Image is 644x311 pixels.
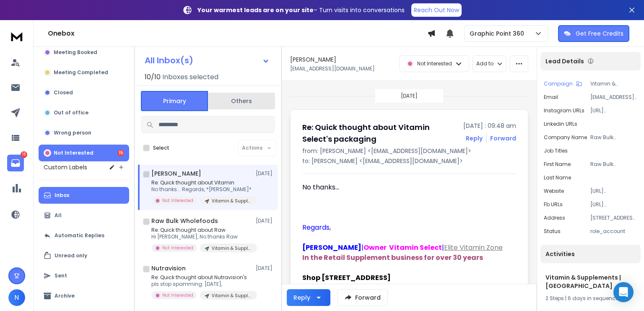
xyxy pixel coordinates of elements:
p: First Name [544,161,571,168]
p: Linkedin URLs [544,121,577,127]
h1: [PERSON_NAME] [290,55,336,64]
p: [STREET_ADDRESS][PERSON_NAME] [590,215,637,221]
p: Lead Details [545,57,584,65]
p: Vitamin & Supplements | [GEOGRAPHIC_DATA] [590,80,637,87]
p: Raw Bulk Wholefoods [590,161,637,168]
p: Meeting Completed [54,69,108,76]
span: Phone: [PHONE_NUMBER] between 9:00am - 6pm Mon to [DATE] [302,283,503,303]
p: status [544,228,561,235]
h1: Nutravision [151,264,186,272]
p: Archive [55,293,75,299]
h3: Custom Labels [44,163,87,171]
div: Activities [540,245,641,263]
button: All Inbox(s) [138,52,276,69]
p: Fb URLs [544,201,563,208]
button: Reply [287,289,330,306]
h3: Inboxes selected [162,72,218,82]
button: Wrong person [39,124,129,141]
button: Out of office [39,104,129,121]
p: to: [PERSON_NAME] <[EMAIL_ADDRESS][DOMAIN_NAME]> [302,157,516,165]
p: Raw Bulk Wholefoods [590,134,637,141]
p: All [55,212,62,219]
span: 2 Steps [545,295,564,302]
span: Shop [STREET_ADDRESS] [302,273,391,282]
h1: All Inbox(s) [145,56,193,65]
p: Get Free Credits [576,29,623,38]
img: logo [8,29,25,44]
button: Campaign [544,80,582,87]
p: Campaign [544,80,573,87]
b: In the Retail Supplement business for over 30 years [302,253,483,262]
button: Get Free Credits [558,25,629,42]
p: Unread only [55,252,87,259]
p: Inbox [55,192,69,199]
p: Graphic Point 360 [470,29,527,38]
p: Sent [55,272,67,279]
h1: Onebox [48,29,427,39]
p: pls stop spamming. [DATE], [151,281,252,288]
div: Open Intercom Messenger [613,282,634,302]
b: Owner Vitamin Select [364,243,442,252]
p: Automatic Replies [55,232,104,239]
p: Not Interested [162,245,193,251]
p: Address [544,215,565,221]
button: Inbox [39,187,129,204]
p: Not Interested [54,150,93,156]
p: Vitamin & Supplements | [GEOGRAPHIC_DATA] [212,198,252,204]
h1: Raw Bulk Wholefoods [151,217,218,225]
button: Closed [39,84,129,101]
p: Out of office [54,109,88,116]
p: Company Name [544,134,587,141]
p: Wrong person [54,130,91,136]
div: Reply [293,293,310,302]
button: Sent [39,267,129,284]
button: N [8,289,25,306]
p: Not Interested [162,292,193,298]
span: 10 / 10 [145,72,161,82]
button: Reply [466,134,483,143]
p: No thanks... Regards, *[PERSON_NAME]* [151,186,252,193]
span: | [302,243,364,252]
button: Not Interested15 [39,145,129,161]
p: Instagram URLs [544,107,584,114]
a: 15 [7,155,24,171]
button: Forward [337,289,388,306]
button: Primary [141,91,208,111]
b: [PERSON_NAME] [302,243,361,252]
p: [DATE] : 09:48 am [463,122,516,130]
p: [EMAIL_ADDRESS][DOMAIN_NAME] [290,65,375,72]
a: Elite Vitamin Zone [444,243,503,252]
p: Closed [54,89,73,96]
button: Meeting Booked [39,44,129,61]
span: Regards, [302,223,331,232]
p: Website [544,188,564,194]
p: [URL][DOMAIN_NAME] [590,188,637,194]
p: [URL][DOMAIN_NAME] [590,201,637,208]
p: Add to [476,60,493,67]
p: Email [544,94,558,101]
button: Meeting Completed [39,64,129,81]
button: Automatic Replies [39,227,129,244]
p: [DATE] [256,265,275,272]
div: No thanks... [302,182,509,192]
p: Vitamin & Supplements | [GEOGRAPHIC_DATA] [212,245,252,251]
p: Re: Quick thought about Nutravision's [151,274,252,281]
p: from: [PERSON_NAME] <[EMAIL_ADDRESS][DOMAIN_NAME]> [302,147,516,155]
p: [DATE] [401,93,418,99]
span: 6 days in sequence [568,295,618,302]
button: Archive [39,288,129,304]
button: Others [208,92,275,110]
p: Vitamin & Supplements | [GEOGRAPHIC_DATA] [212,293,252,299]
span: | [442,243,503,252]
p: role_account [590,228,637,235]
p: Last Name [544,174,571,181]
a: Reach Out Now [411,3,462,17]
p: [EMAIL_ADDRESS][DOMAIN_NAME] [590,94,637,101]
p: – Turn visits into conversations [197,6,405,14]
div: 15 [117,150,124,156]
p: 15 [21,151,27,158]
p: [DATE] [256,170,275,177]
